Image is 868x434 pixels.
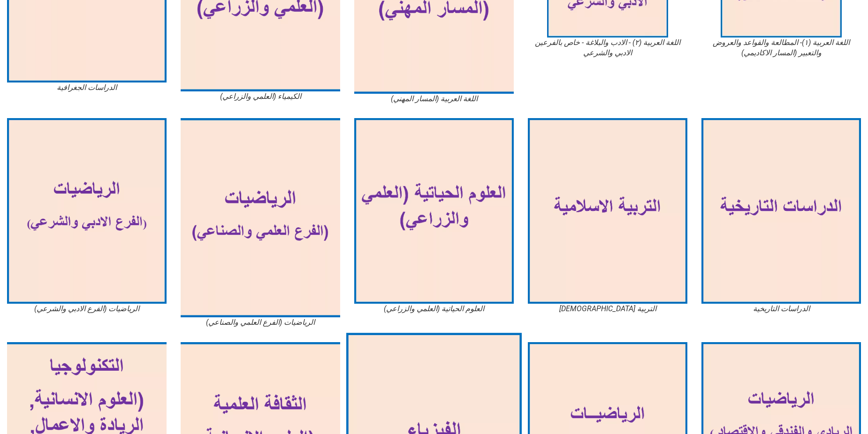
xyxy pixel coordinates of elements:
figcaption: اللغة العربية (١)- المطالعة والقواعد والعروض والتعبير (المسار الاكاديمي) [701,37,861,59]
figcaption: اللغة العربية (٢) - الادب والبلاغة - خاص بالفرعين الادبي والشرعي [528,37,687,59]
img: math12-science-cover [181,118,340,317]
figcaption: اللغة العربية (المسار المهني) [354,94,514,104]
figcaption: الكيمياء (العلمي والزراعي) [181,91,340,102]
figcaption: العلوم الحياتية (العلمي والزراعي) [354,304,514,314]
figcaption: التربية [DEMOGRAPHIC_DATA] [528,304,687,314]
figcaption: الرياضيات (الفرع العلمي والصناعي) [181,317,340,328]
figcaption: الدراسات الجغرافية [7,82,167,93]
figcaption: الرياضيات (الفرع الادبي والشرعي) [7,304,167,314]
figcaption: الدراسات التاريخية [701,304,861,314]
